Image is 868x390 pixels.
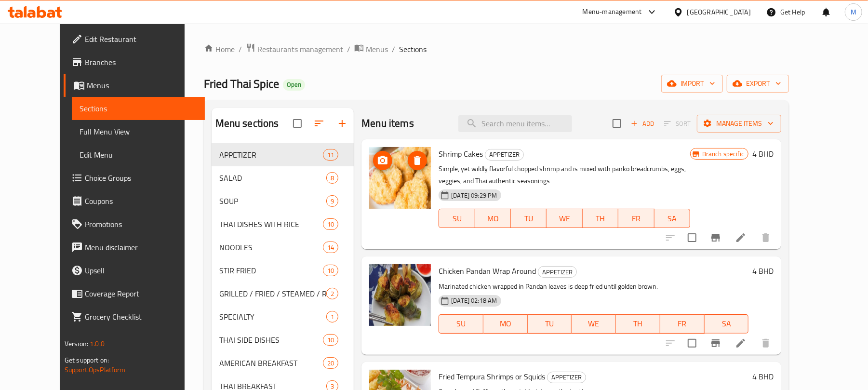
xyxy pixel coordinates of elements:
span: SU [443,212,471,226]
button: FR [660,314,705,334]
span: Select section [607,113,627,134]
button: TH [616,314,660,334]
p: Marinated chicken wrapped in Pandan leaves is deep fried until golden brown. [439,281,748,293]
button: TU [511,209,547,228]
span: FR [664,317,701,331]
span: Get support on: [65,354,109,366]
span: M [851,7,856,17]
a: Edit menu item [735,337,747,349]
span: STIR FRIED [219,265,323,276]
a: Support.OpsPlatform [65,363,126,376]
button: upload picture [373,151,392,170]
li: / [392,43,395,55]
span: SPECIALTY [219,311,326,323]
span: Open [283,81,305,89]
span: Add [629,118,655,129]
a: Coupons [64,189,205,213]
button: Branch-specific-item [704,332,727,355]
span: THAI SIDE DISHES [219,334,323,346]
a: Upsell [64,259,205,282]
a: Coverage Report [64,282,205,305]
a: Edit Restaurant [64,27,205,51]
button: Add section [331,112,354,135]
span: Select section first [658,116,697,131]
div: APPETIZER [485,149,524,161]
button: SU [439,314,483,334]
span: Sections [399,43,427,55]
div: items [323,149,338,161]
div: SALAD8 [212,166,354,189]
span: NOODLES [219,242,323,253]
span: Edit Menu [80,149,197,161]
span: 1 [327,312,338,322]
div: SPECIALTY1 [212,305,354,328]
a: Edit menu item [735,232,747,243]
button: import [661,75,723,93]
div: SOUP9 [212,189,354,213]
span: SA [658,212,686,226]
button: delete [754,226,777,249]
img: Shrimp Cakes [369,147,431,209]
span: 9 [327,197,338,206]
h6: 4 BHD [752,147,774,161]
span: Choice Groups [85,172,197,184]
span: APPETIZER [538,267,576,278]
a: Menu disclaimer [64,236,205,259]
span: APPETIZER [219,149,323,161]
span: Restaurants management [257,43,343,55]
span: Branch specific [698,149,748,159]
span: SALAD [219,172,326,184]
span: Grocery Checklist [85,311,197,323]
button: delete [754,332,777,355]
button: export [727,75,789,93]
span: THAI DISHES WITH RICE [219,218,323,230]
div: items [326,288,338,299]
button: WE [547,209,582,228]
span: 10 [323,336,338,345]
span: import [669,78,715,90]
span: SA [708,317,745,331]
span: 10 [323,266,338,275]
span: [DATE] 02:18 AM [447,296,501,305]
span: Version: [65,337,88,350]
span: 11 [323,150,338,160]
a: Restaurants management [246,43,343,55]
span: Select to update [682,228,702,248]
button: TU [528,314,572,334]
div: APPETIZER [538,266,577,278]
span: Fried Tempura Shrimps or Squids [439,369,545,384]
div: Open [283,79,305,91]
span: Menus [366,43,388,55]
span: Edit Restaurant [85,33,197,45]
span: Chicken Pandan Wrap Around [439,264,536,278]
a: Edit Menu [72,143,205,166]
a: Branches [64,51,205,74]
span: Coupons [85,195,197,207]
button: SA [705,314,749,334]
li: / [347,43,350,55]
a: Menus [354,43,388,55]
nav: breadcrumb [204,43,789,55]
div: AMERICAN BREAKFAST20 [212,351,354,375]
button: SU [439,209,475,228]
button: SA [654,209,690,228]
div: APPETIZER11 [212,143,354,166]
span: Manage items [705,118,774,130]
a: Promotions [64,213,205,236]
span: Branches [85,56,197,68]
input: search [458,115,572,132]
span: SU [443,317,480,331]
h6: 4 BHD [752,370,774,383]
span: 8 [327,174,338,183]
h2: Menu items [361,116,414,131]
button: WE [572,314,616,334]
span: GRILLED / FRIED / STEAMED / ROASTED [219,288,326,299]
button: Add [627,116,658,131]
span: Menus [87,80,197,91]
span: Promotions [85,218,197,230]
span: export [734,78,781,90]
